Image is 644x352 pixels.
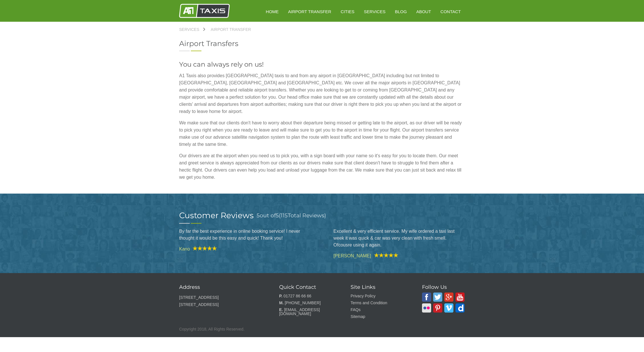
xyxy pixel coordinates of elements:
[179,27,199,32] span: Services
[283,294,311,298] a: 01727 86 66 66
[179,61,465,68] h3: You can always rely on us!
[412,5,435,19] a: About
[190,246,217,250] img: A1 Taxis Review
[371,253,398,257] img: A1 Taxis Review
[351,314,365,319] a: Sitemap
[285,301,321,305] a: [PHONE_NUMBER]
[333,253,465,258] cite: [PERSON_NAME]
[279,285,336,290] h3: Quick Contact
[179,119,465,148] p: We make sure that our clients don't have to worry about their departure being missed or getting l...
[179,224,311,246] blockquote: By far the best experience in online booking service! I never thought it would be this easy and q...
[179,326,465,333] p: Copyright 2018, All Rights Reserved.
[179,294,265,308] p: [STREET_ADDRESS] [STREET_ADDRESS]
[351,285,408,290] h3: Site Links
[351,294,375,298] a: Privacy Policy
[279,301,284,305] strong: M.
[257,212,260,219] span: 5
[284,5,335,19] a: Airport Transfer
[279,307,320,316] a: [EMAIL_ADDRESS][DOMAIN_NAME]
[179,246,311,251] cite: Kano
[281,212,288,219] span: 115
[179,4,230,18] img: A1 Taxis
[179,211,254,219] h2: Customer Reviews
[279,294,282,298] strong: P.
[337,5,358,19] a: Cities
[279,307,283,312] strong: E.
[179,285,265,290] h3: Address
[257,211,326,220] h3: out of ( Total Reviews)
[333,224,465,253] blockquote: Excellent & very efficient service. My wife ordered a taxi last week it was quick & car was very ...
[360,5,390,19] a: Services
[422,285,465,290] h3: Follow Us
[422,293,431,302] img: A1 Taxis
[211,27,251,32] span: Airport Transfer
[179,40,465,47] h2: Airport Transfers
[179,27,205,31] a: Services
[179,152,465,181] p: Our drivers are at the airport when you need us to pick you, with a sign board with your name so ...
[437,5,465,19] a: Contact
[351,307,361,312] a: FAQs
[276,212,279,219] span: 5
[351,301,387,305] a: Terms and Condition
[391,5,411,19] a: Blog
[262,5,283,19] a: HOME
[179,72,465,115] p: A1 Taxis also provides [GEOGRAPHIC_DATA] taxis to and from any airport in [GEOGRAPHIC_DATA] inclu...
[205,27,257,31] a: Airport Transfer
